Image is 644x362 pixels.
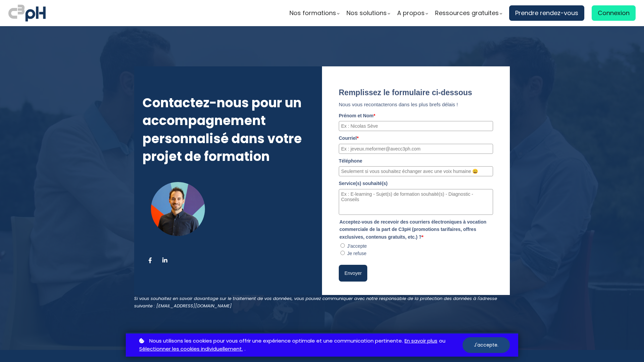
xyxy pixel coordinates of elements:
label: Courriel [339,134,493,142]
label: Prénom et Nom [339,112,493,119]
a: Connexion [592,5,636,21]
label: Je refuse [347,251,367,256]
span: Nos formations [289,8,336,18]
legend: Acceptez-vous de recevoir des courriers électroniques à vocation commerciale de la part de C3pH (... [339,218,493,241]
button: Envoyer [339,265,367,282]
p: ou . [138,337,463,354]
a: Sélectionner les cookies individuellement. [139,345,243,353]
input: Seulement si vous souhaitez échanger avec une voix humaine 😄 [339,166,493,176]
title: Remplissez le formulaire ci-dessous [339,88,493,97]
h3: Contactez-nous pour un accompagnement personnalisé dans votre projet de formation [143,94,314,165]
span: Nos solutions [346,8,387,18]
span: Ressources gratuites [435,8,499,18]
a: En savoir plus [405,337,437,345]
input: Ex : Nicolas Sève [339,121,493,131]
span: A propos [397,8,425,18]
span: Connexion [598,8,630,18]
input: Ex : jeveux.meformer@avecc3ph.com [339,144,493,154]
a: Prendre rendez-vous [509,5,584,21]
button: J'accepte. [463,337,510,353]
label: Téléphone [339,157,493,165]
p: Nous vous recontacterons dans les plus brefs délais ! [339,101,493,109]
label: Service(s) souhaité(s) [339,180,493,187]
span: Nous utilisons les cookies pour vous offrir une expérience optimale et une communication pertinente. [149,337,403,345]
img: logo C3PH [8,3,46,23]
label: J'accepte [347,243,367,249]
em: Si vous souhaitez en savoir davantage sur le traitement de vos données, vous pouvez communiquer a... [134,295,497,309]
span: Prendre rendez-vous [515,8,578,18]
